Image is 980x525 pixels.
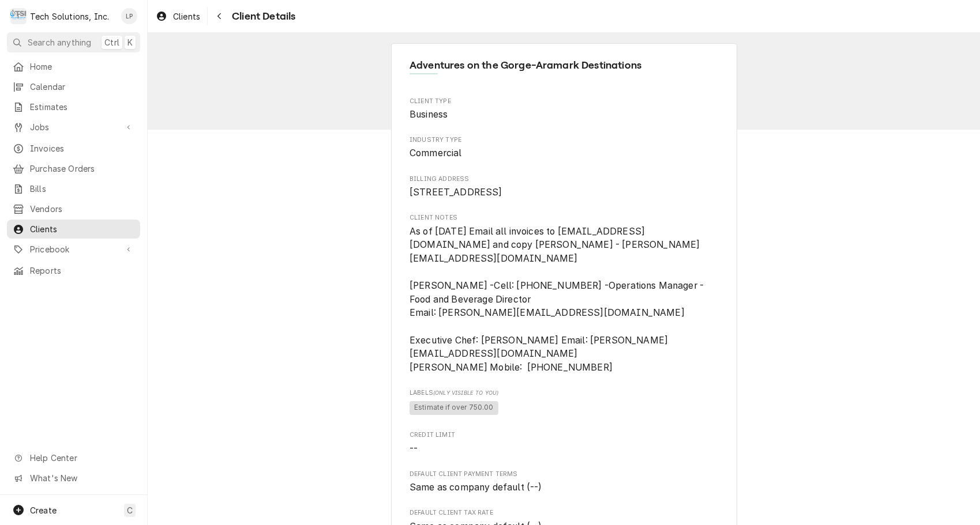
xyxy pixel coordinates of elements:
[104,36,119,48] span: Ctrl
[127,504,133,516] span: C
[410,401,498,415] span: Estimate if over 750.00
[121,8,137,24] div: Lisa Paschal's Avatar
[410,175,718,199] div: Billing Address
[410,108,718,122] span: Client Type
[30,452,133,464] span: Help Center
[410,135,718,160] div: Industry Type
[410,213,718,222] span: Client Notes
[410,225,718,375] span: Client Notes
[30,10,109,22] div: Tech Solutions, Inc.
[10,8,27,24] div: T
[410,482,542,493] span: Same as company default (--)
[410,186,718,199] span: Billing Address
[410,226,706,373] span: As of [DATE] Email all invoices to [EMAIL_ADDRESS][DOMAIN_NAME] and copy [PERSON_NAME] - [PERSON_...
[7,199,140,218] a: Vendors
[410,175,718,184] span: Billing Address
[410,430,718,455] div: Credit Limit
[410,109,448,120] span: Business
[410,58,718,73] span: Name
[30,472,133,484] span: What's New
[7,159,140,178] a: Purchase Orders
[410,399,718,417] span: [object Object]
[410,148,462,158] span: Commercial
[410,97,718,106] span: Client Type
[7,118,140,137] a: Go to Jobs
[30,203,134,215] span: Vendors
[210,7,228,25] button: Navigate back
[410,187,502,198] span: [STREET_ADDRESS]
[7,57,140,76] a: Home
[173,10,200,22] span: Clients
[28,36,91,48] span: Search anything
[127,36,133,48] span: K
[30,223,134,235] span: Clients
[30,243,117,255] span: Pricebook
[30,121,117,133] span: Jobs
[410,430,718,440] span: Credit Limit
[7,469,140,488] a: Go to What's New
[30,163,134,175] span: Purchase Orders
[7,240,140,259] a: Go to Pricebook
[30,142,134,154] span: Invoices
[7,97,140,116] a: Estimates
[410,97,718,122] div: Client Type
[7,220,140,239] a: Clients
[410,470,718,494] div: Default Client Payment Terms
[7,32,140,52] button: Search anythingCtrlK
[10,8,27,24] div: Tech Solutions, Inc.'s Avatar
[433,390,498,396] span: (Only Visible to You)
[410,388,718,417] div: [object Object]
[30,265,134,277] span: Reports
[410,388,718,398] span: Labels
[410,481,718,494] span: Default Client Payment Terms
[410,135,718,145] span: Industry Type
[410,442,718,456] span: Credit Limit
[410,470,718,479] span: Default Client Payment Terms
[30,61,134,73] span: Home
[410,58,718,82] div: Client Information
[121,8,137,24] div: LP
[410,443,418,454] span: --
[151,7,205,26] a: Clients
[30,81,134,93] span: Calendar
[7,139,140,158] a: Invoices
[7,179,140,198] a: Bills
[30,101,134,113] span: Estimates
[7,77,140,96] a: Calendar
[410,146,718,160] span: Industry Type
[7,448,140,467] a: Go to Help Center
[228,9,295,24] span: Client Details
[410,213,718,374] div: Client Notes
[30,505,57,515] span: Create
[410,508,718,518] span: Default Client Tax Rate
[30,183,134,195] span: Bills
[7,261,140,280] a: Reports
